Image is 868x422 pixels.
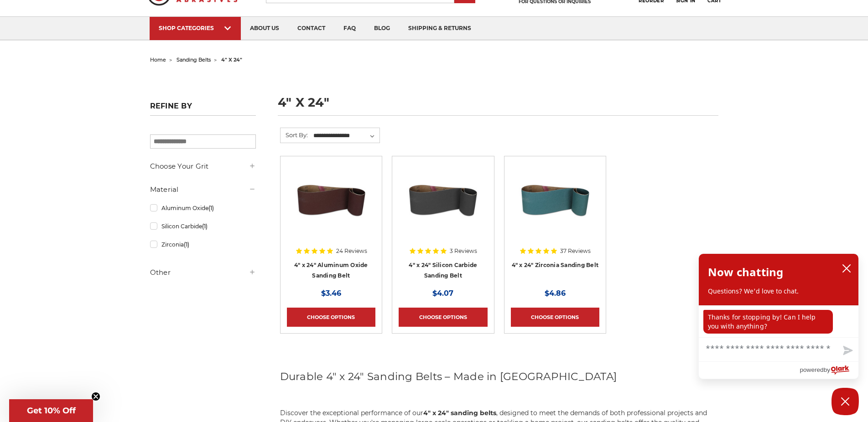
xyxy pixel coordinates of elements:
a: 4" x 24" Silicon Carbide Sanding Belt [409,262,477,279]
a: Aluminum Oxide [150,200,256,216]
button: Close teaser [91,392,100,401]
span: (1) [208,205,214,211]
a: about us [241,17,288,40]
strong: 4" x 24" sanding belts [423,409,496,417]
span: 3 Reviews [450,248,477,254]
p: Questions? We'd love to chat. [708,287,849,296]
a: Choose Options [511,308,599,327]
span: $4.86 [545,289,566,298]
span: Get 10% Off [27,406,76,416]
div: olark chatbox [698,253,859,379]
h5: Choose Your Grit [150,161,256,172]
label: Sort By: [281,128,308,142]
img: 4" x 24" Aluminum Oxide Sanding Belt [295,163,368,236]
img: 4" x 24" Silicon Carbide File Belt [406,163,479,236]
a: faq [334,17,365,40]
a: contact [288,17,334,40]
a: Powered by Olark [800,362,858,379]
div: SHOP CATEGORIES [159,25,232,31]
span: $3.46 [321,289,341,298]
select: Sort By: [312,129,380,143]
p: Thanks for stopping by! Can I help you with anything? [703,310,833,334]
h1: 4" x 24" [278,96,718,116]
button: Close Chatbox [832,388,859,415]
span: 24 Reviews [336,248,367,254]
h5: Other [150,267,256,278]
span: 4" x 24" [221,57,242,63]
img: 4" x 24" Zirconia Sanding Belt [519,163,592,236]
h2: Now chatting [708,263,783,281]
span: Discover the exceptional performance of our [280,409,423,417]
span: 37 Reviews [560,248,591,254]
a: Choose Options [287,308,375,327]
a: Silicon Carbide [150,218,256,234]
span: (1) [202,223,208,230]
a: 4" x 24" Aluminum Oxide Sanding Belt [294,262,368,279]
h5: Refine by [150,102,256,116]
button: close chatbox [839,262,854,275]
a: 4" x 24" Aluminum Oxide Sanding Belt [287,163,375,251]
span: $4.07 [432,289,453,298]
div: chat [699,305,858,337]
a: 4" x 24" Zirconia Sanding Belt [512,262,599,268]
span: by [824,364,830,376]
a: blog [365,17,399,40]
a: 4" x 24" Silicon Carbide File Belt [399,163,487,251]
a: sanding belts [177,57,211,63]
span: Durable 4" x 24" Sanding Belts – Made in [GEOGRAPHIC_DATA] [280,370,617,383]
span: (1) [184,241,189,248]
h5: Material [150,184,256,195]
a: home [150,57,166,63]
a: Zirconia [150,237,256,252]
div: Get 10% OffClose teaser [9,399,93,422]
span: powered [800,364,823,376]
a: 4" x 24" Zirconia Sanding Belt [511,163,599,251]
a: Choose Options [399,308,487,327]
button: Send message [836,340,858,361]
a: shipping & returns [399,17,480,40]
